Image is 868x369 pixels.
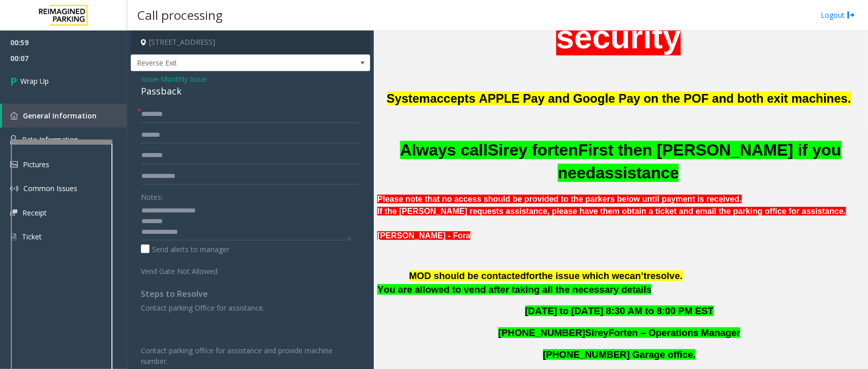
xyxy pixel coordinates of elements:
img: 'icon' [10,209,17,216]
span: Wrap Up [20,76,49,86]
img: 'icon' [10,184,18,193]
span: resolve [647,270,680,281]
b: Please note that no access should be provided to the parkers below until payment is received. [377,195,742,203]
span: ca [625,270,636,281]
span: General Information [23,111,97,120]
img: 'icon' [10,232,17,241]
h3: Call processing [132,3,228,27]
a: General Information [2,104,127,128]
span: Monthly Issue [161,74,207,84]
span: You are allowed to vend after taking all the necessary details [377,284,651,295]
span: accepts APPLE Pay and Google Pay on the POF and both exit machines. [430,91,851,105]
span: forten [532,141,579,160]
img: logout [847,10,855,20]
span: Rate Information [22,135,78,144]
span: the issue which we [539,270,625,281]
label: Vend Gate Not Allowed [138,262,232,276]
span: - [158,74,207,84]
a: Logout [821,10,855,20]
label: Notes: [141,188,163,202]
p: Contact parking office for assistance and provide machine number. [141,345,360,366]
span: First then [PERSON_NAME] if you need [558,141,841,182]
span: assistance [596,164,679,182]
h4: Steps to Resolve [141,289,360,299]
img: 'icon' [10,135,17,144]
label: Send alerts to manager [141,244,229,255]
span: [PHONE_NUMBER] [498,327,585,338]
p: Contact parking Office for assistance. [141,302,360,313]
span: [PHONE_NUMBER] Garage office. [543,349,696,360]
span: Always call [400,141,488,159]
span: MOD should be contacted [409,270,526,281]
span: Forten – Operations Manager [609,327,740,338]
b: If the [PERSON_NAME] requests assistance, please have them obtain a ticket and email the parking ... [377,207,846,216]
span: System [387,91,430,106]
span: Issue [141,74,158,84]
font: [PERSON_NAME] - Fora [377,231,470,240]
img: 'icon' [10,112,18,119]
span: n’t [635,270,647,281]
span: Reverse Exit [131,55,322,71]
span: [DATE] to [DATE] 8:30 AM to 8:00 PM EST [525,305,714,316]
h4: [STREET_ADDRESS] [131,30,370,54]
span: for [526,270,539,281]
img: 'icon' [10,161,18,168]
span: . [680,270,682,281]
div: Passback [141,84,360,98]
span: Sirey [585,327,609,339]
span: Sirey [488,141,527,160]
